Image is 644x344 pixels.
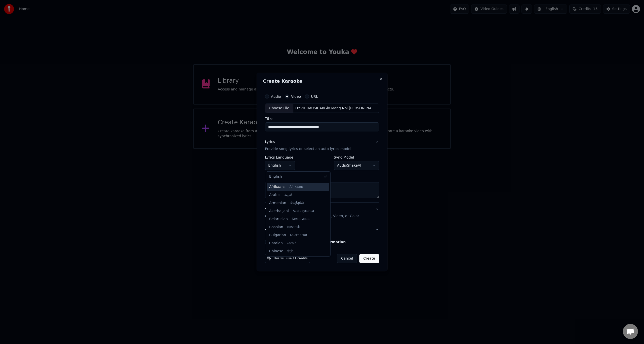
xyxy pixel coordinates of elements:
[269,249,283,254] span: Chinese
[269,174,282,179] span: English
[269,201,286,206] span: Armenian
[290,233,307,237] span: Български
[269,217,288,222] span: Belarusian
[287,225,301,229] span: Bosanski
[269,209,289,214] span: Azerbaijani
[284,193,293,197] span: العربية
[292,217,310,221] span: Беларуская
[269,184,286,189] span: Afrikaans
[290,201,304,205] span: Հայերեն
[287,249,293,253] span: 中文
[290,185,304,189] span: Afrikaans
[269,233,286,238] span: Bulgarian
[269,192,280,198] span: Arabic
[269,241,283,246] span: Catalan
[293,209,314,213] span: Azərbaycanca
[287,241,296,245] span: Català
[269,225,283,230] span: Bosnian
